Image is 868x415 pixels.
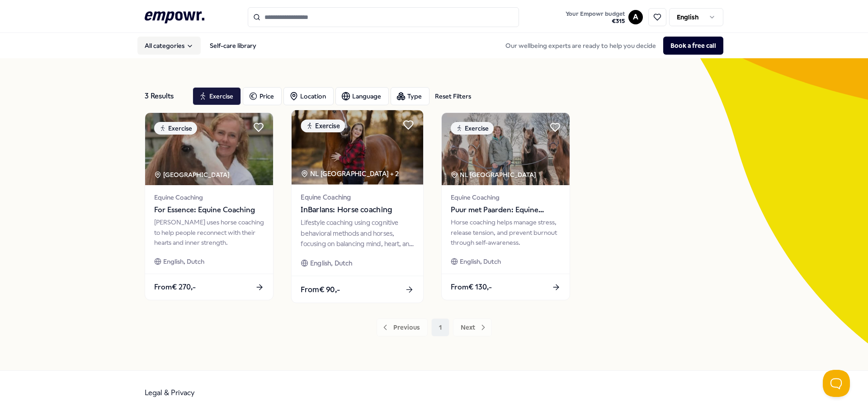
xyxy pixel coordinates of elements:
[137,37,201,55] button: All categories
[243,87,282,105] button: Price
[145,87,185,105] div: 3 Results
[451,192,561,202] span: Equine Coaching
[193,87,241,105] button: Exercise
[628,10,643,24] button: A
[562,8,628,27] a: Your Empowr budget€315
[145,113,273,185] img: package image
[301,204,414,216] span: InBarlans: Horse coaching
[154,281,196,293] span: From € 270,-
[283,87,334,105] button: Location
[566,18,625,25] span: € 315
[154,217,264,247] div: [PERSON_NAME] uses horse coaching to help people reconnect with their hearts and inner strength.
[301,284,340,295] span: From € 90,-
[435,91,471,101] div: Reset Filters
[203,37,264,55] a: Self-care library
[137,37,264,55] nav: Main
[154,122,197,135] div: Exercise
[451,122,494,135] div: Exercise
[451,204,561,216] span: Puur met Paarden: Equine coaching
[442,113,570,185] img: package image
[310,258,353,268] span: English, Dutch
[301,168,399,179] div: NL [GEOGRAPHIC_DATA] + 2
[498,37,723,55] div: Our wellbeing experts are ready to help you decide
[145,112,274,300] a: package imageExercise[GEOGRAPHIC_DATA] Equine CoachingFor Essence: Equine Coaching[PERSON_NAME] u...
[823,370,850,397] iframe: Help Scout Beacon - Open
[663,37,723,55] button: Book a free call
[248,7,519,27] input: Search for products, categories or subcategories
[451,217,561,247] div: Horse coaching helps manage stress, release tension, and prevent burnout through self-awareness.
[564,9,627,27] button: Your Empowr budget€315
[451,170,538,180] div: NL [GEOGRAPHIC_DATA]
[301,218,414,249] div: Lifestyle coaching using cognitive behavioral methods and horses, focusing on balancing mind, hea...
[163,256,204,266] span: English, Dutch
[154,192,264,202] span: Equine Coaching
[301,192,414,202] span: Equine Coaching
[291,110,424,303] a: package imageExerciseNL [GEOGRAPHIC_DATA] + 2Equine CoachingInBarlans: Horse coachingLifestyle co...
[154,170,231,180] div: [GEOGRAPHIC_DATA]
[335,87,389,105] button: Language
[460,256,501,266] span: English, Dutch
[451,281,492,293] span: From € 130,-
[441,112,570,300] a: package imageExerciseNL [GEOGRAPHIC_DATA] Equine CoachingPuur met Paarden: Equine coachingHorse c...
[301,119,345,132] div: Exercise
[391,87,429,105] button: Type
[154,204,264,216] span: For Essence: Equine Coaching
[292,110,423,185] img: package image
[145,388,195,397] a: Legal & Privacy
[566,10,625,18] span: Your Empowr budget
